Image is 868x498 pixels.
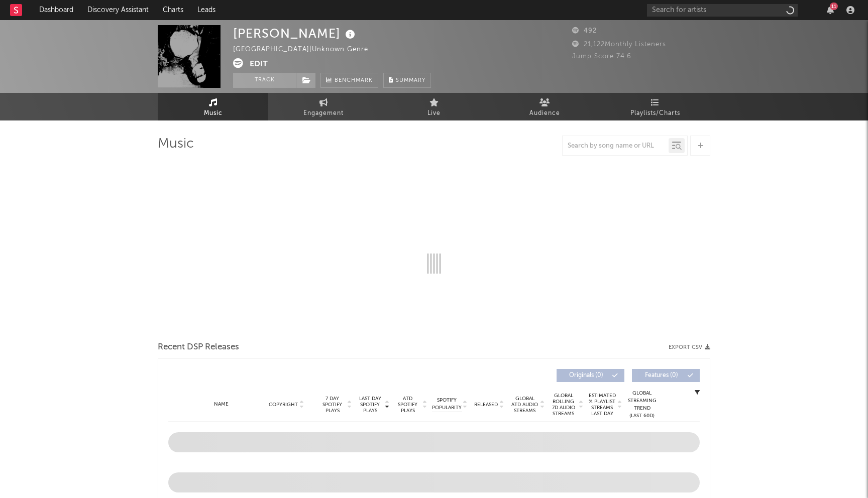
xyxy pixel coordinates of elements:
[303,107,344,119] span: Engagement
[600,93,710,120] a: Playlists/Charts
[827,6,834,14] button: 11
[396,78,425,83] span: Summary
[638,372,685,379] span: Features ( 0 )
[204,107,223,119] span: Music
[557,369,624,382] button: Originals(0)
[268,93,379,120] a: Engagement
[550,393,577,417] span: Global Rolling 7D Audio Streams
[563,142,669,150] input: Search by song name or URL
[335,75,373,87] span: Benchmark
[830,3,838,10] div: 11
[394,396,421,414] span: ATD Spotify Plays
[647,4,798,17] input: Search for artists
[529,107,560,119] span: Audience
[250,58,268,71] button: Edit
[379,93,489,120] a: Live
[158,93,268,120] a: Music
[432,397,462,412] span: Spotify Popularity
[572,28,597,34] span: 492
[489,93,600,120] a: Audience
[474,402,498,408] span: Released
[188,401,254,408] div: Name
[427,107,441,119] span: Live
[383,73,431,88] button: Summary
[357,396,383,414] span: Last Day Spotify Plays
[572,41,666,48] span: 21,122 Monthly Listeners
[669,344,710,350] button: Export CSV
[233,73,296,88] button: Track
[269,402,298,408] span: Copyright
[563,372,609,379] span: Originals ( 0 )
[588,393,616,417] span: Estimated % Playlist Streams Last Day
[511,396,538,414] span: Global ATD Audio Streams
[632,369,700,382] button: Features(0)
[627,390,657,420] div: Global Streaming Trend (Last 60D)
[630,107,680,119] span: Playlists/Charts
[158,341,239,353] span: Recent DSP Releases
[233,25,358,42] div: [PERSON_NAME]
[320,73,378,88] a: Benchmark
[233,44,380,56] div: [GEOGRAPHIC_DATA] | Unknown Genre
[572,53,631,60] span: Jump Score: 74.6
[319,396,346,414] span: 7 Day Spotify Plays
